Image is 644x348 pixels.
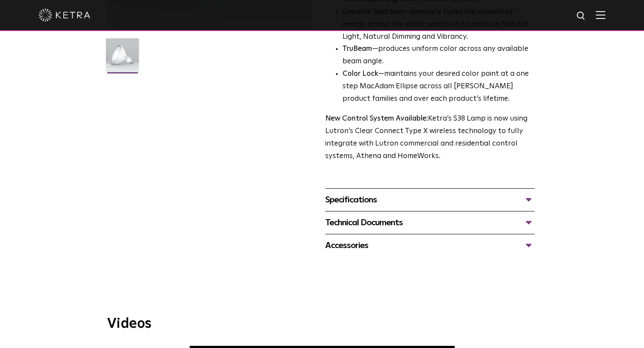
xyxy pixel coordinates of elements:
[596,11,605,19] img: Hamburger%20Nav.svg
[325,113,535,163] p: Ketra’s S38 Lamp is now using Lutron’s Clear Connect Type X wireless technology to fully integrat...
[576,11,587,22] img: search icon
[106,38,139,78] img: S38-Lamp-Edison-2021-Web-Square
[39,9,90,22] img: ketra-logo-2019-white
[107,317,537,331] h3: Videos
[325,239,535,252] div: Accessories
[342,70,378,78] strong: Color Lock
[342,68,535,106] li: —maintains your desired color point at a one step MacAdam Ellipse across all [PERSON_NAME] produc...
[342,43,535,68] li: —produces uniform color across any available beam angle.
[325,115,428,122] strong: New Control System Available:
[325,193,535,207] div: Specifications
[342,45,372,53] strong: TruBeam
[325,216,535,230] div: Technical Documents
